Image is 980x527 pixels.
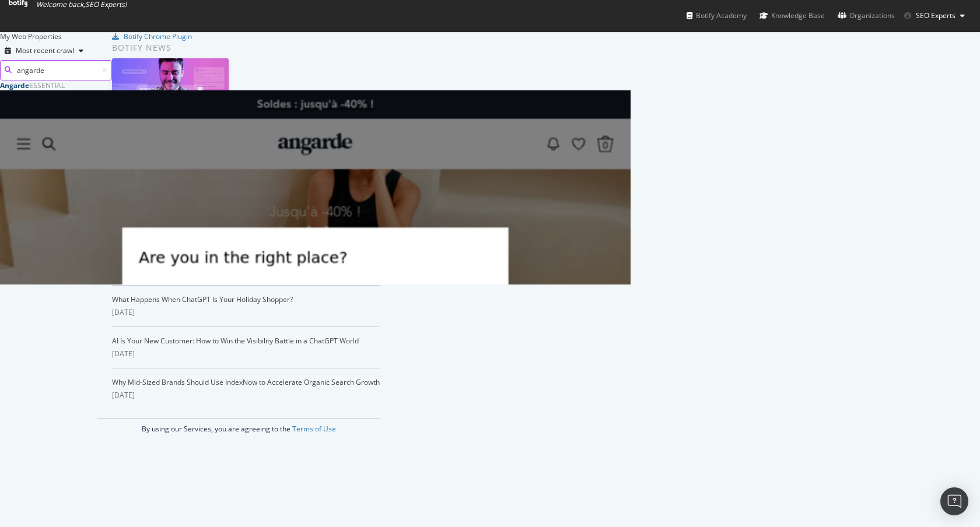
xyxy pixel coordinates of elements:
div: [DATE] [112,307,380,318]
a: Terms of Use [292,424,336,434]
div: Open Intercom Messenger [940,487,968,515]
span: SEO Experts [916,10,956,20]
a: What Happens When ChatGPT Is Your Holiday Shopper? [112,294,293,304]
button: SEO Experts [895,6,974,25]
div: Organizations [838,10,895,22]
div: [DATE] [112,349,380,359]
div: Botify news [112,41,380,54]
a: AI Is Your New Customer: How to Win the Visibility Battle in a ChatGPT World [112,336,359,346]
img: How to Prioritize and Accelerate Technical SEO with Botify Assist [112,58,229,120]
div: Most recent crawl [16,47,74,54]
div: Botify Academy [687,10,747,22]
div: Botify Chrome Plugin [124,31,192,41]
a: Botify Chrome Plugin [112,31,192,41]
div: [DATE] [112,390,380,400]
div: Essential [29,80,65,90]
div: By using our Services, you are agreeing to the [97,418,380,434]
div: Knowledge Base [759,10,825,22]
a: Why Mid-Sized Brands Should Use IndexNow to Accelerate Organic Search Growth [112,377,380,387]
